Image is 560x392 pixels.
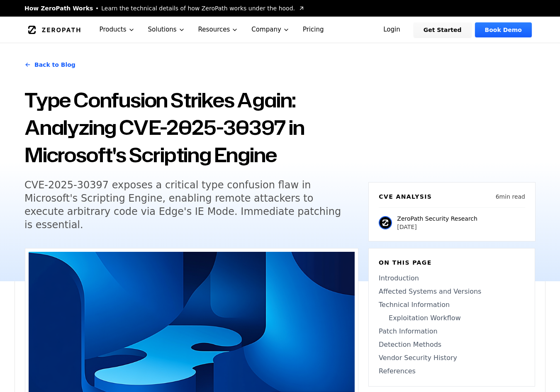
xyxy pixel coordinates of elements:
[296,17,331,43] a: Pricing
[245,17,296,43] button: Company
[379,287,525,297] a: Affected Systems and Versions
[397,223,477,231] p: [DATE]
[101,4,295,12] span: Learn the technical details of how ZeroPath works under the hood.
[414,22,472,37] a: Get Started
[496,192,525,201] p: 6 min read
[373,22,410,37] a: Login
[379,192,432,201] h6: CVE Analysis
[379,353,525,363] a: Vendor Security History
[379,216,392,229] img: ZeroPath Security Research
[379,300,525,310] a: Technical Information
[15,17,545,43] nav: Global
[379,258,525,267] h6: On this page
[24,4,93,12] span: How ZeroPath Works
[475,22,532,37] a: Book Demo
[379,340,525,350] a: Detection Methods
[397,214,477,223] p: ZeroPath Security Research
[93,17,141,43] button: Products
[379,326,525,336] a: Patch Information
[141,17,192,43] button: Solutions
[24,86,358,168] h1: Type Confusion Strikes Again: Analyzing CVE-2025-30397 in Microsoft's Scripting Engine
[192,17,245,43] button: Resources
[24,53,75,76] a: Back to Blog
[24,4,305,12] a: How ZeroPath WorksLearn the technical details of how ZeroPath works under the hood.
[379,366,525,376] a: References
[379,273,525,283] a: Introduction
[379,313,525,323] a: Exploitation Workflow
[24,178,343,231] h5: CVE-2025-30397 exposes a critical type confusion flaw in Microsoft's Scripting Engine, enabling r...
